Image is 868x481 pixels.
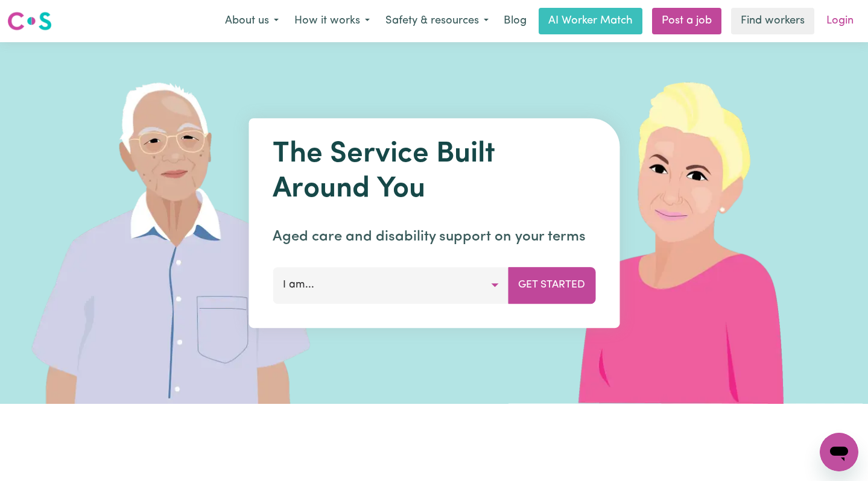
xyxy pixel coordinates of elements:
[378,8,496,34] button: Safety & resources
[7,7,52,35] a: Careseekers logo
[819,8,861,34] a: Login
[820,433,858,471] iframe: Button to launch messaging window
[539,8,642,34] a: AI Worker Match
[508,267,595,303] button: Get Started
[273,137,595,207] h1: The Service Built Around You
[217,8,287,34] button: About us
[273,267,508,303] button: I am...
[273,226,595,248] p: Aged care and disability support on your terms
[7,10,52,32] img: Careseekers logo
[287,8,378,34] button: How it works
[731,8,814,34] a: Find workers
[652,8,721,34] a: Post a job
[496,8,534,34] a: Blog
